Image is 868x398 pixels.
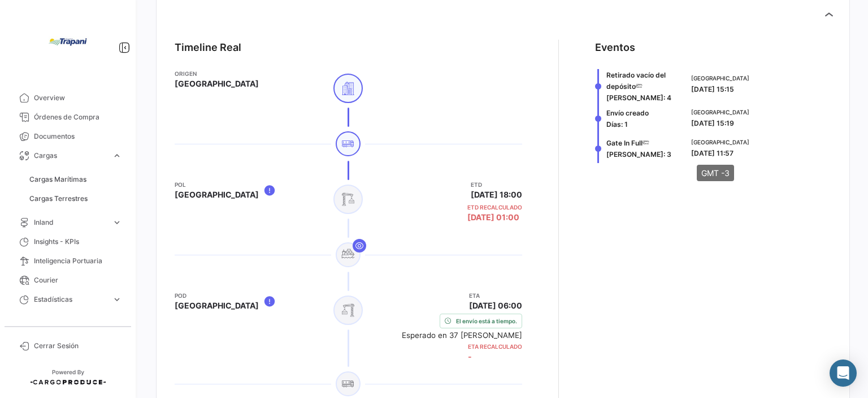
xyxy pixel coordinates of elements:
[175,180,259,189] app-card-info-title: POL
[34,93,122,103] span: Overview
[34,151,107,161] span: Cargas
[175,40,241,55] div: Timeline Real
[34,256,122,266] span: Inteligencia Portuaria
[34,237,122,247] span: Insights - KPIs
[691,119,734,127] span: [DATE] 15:19
[34,294,107,305] span: Estadísticas
[112,217,122,228] span: expand_more
[606,71,666,91] span: Retirado vacío del depósito
[697,165,734,181] div: GMT -3
[112,294,122,305] span: expand_more
[830,360,857,387] div: Abrir Intercom Messenger
[595,40,635,55] div: Eventos
[34,112,122,122] span: Órdenes de Compra
[691,85,734,93] span: [DATE] 15:15
[606,93,671,102] span: [PERSON_NAME]: 4
[606,109,649,117] span: Envío creado
[175,69,259,78] app-card-info-title: Origen
[25,171,127,188] a: Cargas Marítimas
[112,151,122,161] span: expand_more
[9,88,127,108] a: Overview
[29,194,88,204] span: Cargas Terrestres
[9,251,127,271] a: Inteligencia Portuaria
[606,139,643,147] span: Gate In Full
[402,331,522,340] small: Esperado en 37 [PERSON_NAME]
[471,189,522,200] span: [DATE] 18:00
[34,341,122,351] span: Cerrar Sesión
[9,232,127,251] a: Insights - KPIs
[691,149,734,157] span: [DATE] 11:57
[9,271,127,290] a: Courier
[467,212,519,223] span: [DATE] 01:00
[456,316,517,326] span: El envío está a tiempo.
[606,120,628,129] span: Días: 1
[471,180,522,189] app-card-info-title: ETD
[9,108,127,127] a: Órdenes de Compra
[40,14,96,70] img: bd005829-9598-4431-b544-4b06bbcd40b2.jpg
[469,291,522,300] app-card-info-title: ETA
[25,190,127,207] a: Cargas Terrestres
[175,291,259,300] app-card-info-title: POD
[469,300,522,311] span: [DATE] 06:00
[34,275,122,285] span: Courier
[691,74,749,83] span: [GEOGRAPHIC_DATA]
[9,127,127,146] a: Documentos
[175,189,259,200] span: [GEOGRAPHIC_DATA]
[468,342,522,351] app-card-info-title: ETA Recalculado
[175,78,259,89] span: [GEOGRAPHIC_DATA]
[175,300,259,311] span: [GEOGRAPHIC_DATA]
[34,131,122,142] span: Documentos
[691,108,749,117] span: [GEOGRAPHIC_DATA]
[467,203,522,212] app-card-info-title: ETD Recalculado
[691,138,749,147] span: [GEOGRAPHIC_DATA]
[606,150,671,159] span: [PERSON_NAME]: 3
[29,174,86,185] span: Cargas Marítimas
[34,217,107,228] span: Inland
[468,352,472,361] span: -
